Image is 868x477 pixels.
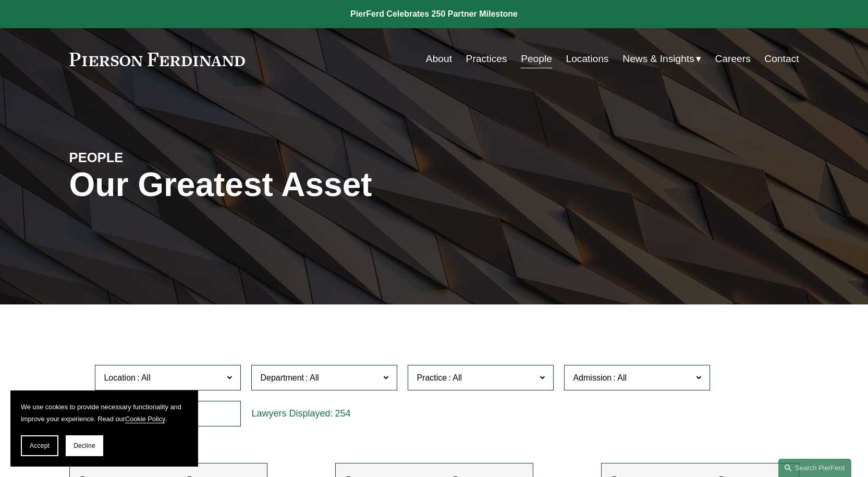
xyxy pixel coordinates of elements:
[260,373,304,382] span: Department
[466,49,507,69] a: Practices
[426,49,452,69] a: About
[104,373,136,382] span: Location
[10,390,198,467] section: Cookie banner
[125,415,165,423] a: Cookie Policy
[69,149,252,166] h4: PEOPLE
[21,401,188,425] p: We use cookies to provide necessary functionality and improve your experience. Read our .
[764,49,799,69] a: Contact
[74,442,95,449] span: Decline
[622,50,694,68] span: News & Insights
[30,442,50,449] span: Accept
[715,49,750,69] a: Careers
[21,435,58,456] button: Accept
[66,435,103,456] button: Decline
[622,49,701,69] a: folder dropdown
[417,373,447,382] span: Practice
[521,49,552,69] a: People
[566,49,609,69] a: Locations
[69,166,556,204] h1: Our Greatest Asset
[573,373,612,382] span: Admission
[778,459,851,477] a: Search this site
[335,408,351,419] span: 254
